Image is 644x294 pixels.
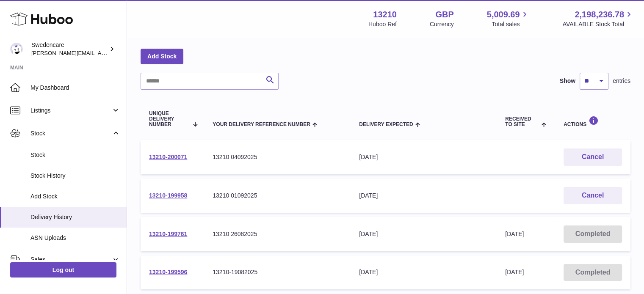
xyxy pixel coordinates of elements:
span: Sales [30,256,111,264]
img: rebecca.fall@swedencare.co.uk [10,43,23,55]
button: Cancel [564,148,622,166]
button: Cancel [564,187,622,204]
span: Stock History [30,172,120,180]
div: [DATE] [359,230,488,238]
span: Delivery Expected [359,122,413,127]
span: Delivery History [30,213,120,221]
span: 5,009.69 [487,9,520,20]
label: Show [560,77,575,85]
span: Add Stock [30,192,120,201]
div: 13210 04092025 [213,153,342,161]
strong: 13210 [373,9,397,20]
a: Add Stock [141,49,183,64]
span: ASN Uploads [30,234,120,242]
a: 13210-199761 [149,231,187,237]
div: Actions [564,116,622,127]
div: [DATE] [359,192,488,200]
a: 2,198,236.78 AVAILABLE Stock Total [562,9,634,28]
div: 13210 01092025 [213,192,342,200]
a: 13210-199596 [149,269,187,275]
span: [DATE] [505,269,524,275]
a: 13210-199958 [149,192,187,199]
div: [DATE] [359,153,488,161]
div: 13210-19082025 [213,268,342,276]
span: Stock [30,151,120,159]
span: entries [613,77,630,85]
span: Listings [30,107,111,115]
div: [DATE] [359,268,488,276]
span: Unique Delivery Number [149,111,188,128]
div: Huboo Ref [368,20,397,28]
span: My Dashboard [30,84,120,92]
span: Stock [30,129,111,137]
div: 13210 26082025 [213,230,342,238]
span: AVAILABLE Stock Total [562,20,634,28]
span: 2,198,236.78 [575,9,624,20]
a: 5,009.69 Total sales [487,9,530,28]
a: 13210-200071 [149,154,187,160]
span: Received to Site [505,116,539,127]
strong: GBP [435,9,453,20]
span: [DATE] [505,231,524,237]
span: [PERSON_NAME][EMAIL_ADDRESS][DOMAIN_NAME] [31,49,170,56]
span: Your Delivery Reference Number [213,122,310,127]
span: Total sales [492,20,529,28]
a: Log out [10,262,116,278]
div: Swedencare [31,41,108,57]
div: Currency [430,20,454,28]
